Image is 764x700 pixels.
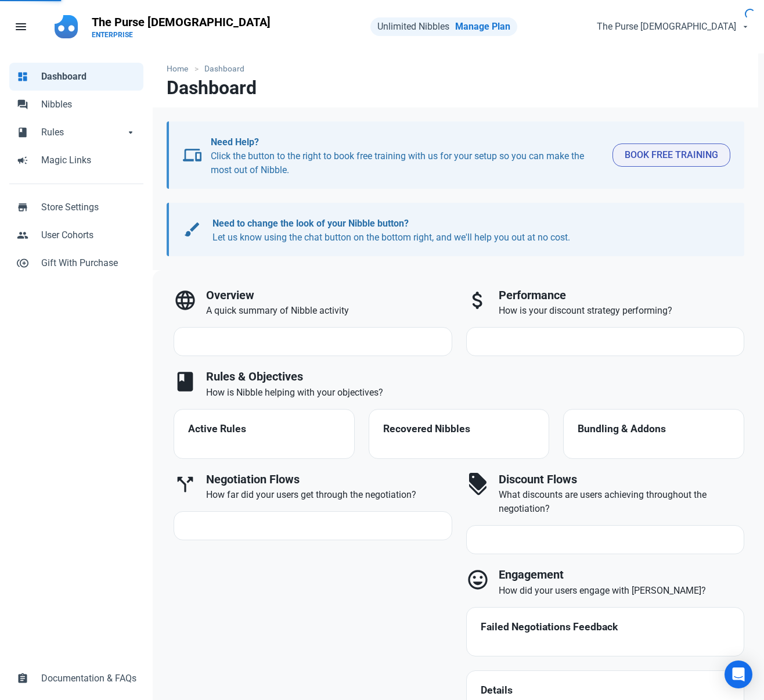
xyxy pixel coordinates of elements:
[41,256,136,270] span: Gift With Purchase
[725,660,752,688] div: Open Intercom Messenger
[174,370,197,393] span: book
[466,568,489,591] span: mood
[625,148,718,162] span: Book Free Training
[499,488,744,516] p: What discounts are users achieving throughout the negotiation?
[597,20,736,34] span: The Purse [DEMOGRAPHIC_DATA]
[612,143,730,167] button: Book Free Training
[499,289,744,302] h3: Performance
[167,77,257,98] h1: Dashboard
[466,473,489,496] span: discount
[481,685,730,697] h4: Details
[17,153,28,165] span: campaign
[17,672,28,683] span: assignment
[167,63,194,75] a: Home
[206,304,452,318] p: A quick summary of Nibble activity
[17,256,28,268] span: control_point_duplicate
[17,200,28,212] span: store
[41,200,136,214] span: Store Settings
[92,30,271,40] p: ENTERPRISE
[41,98,136,112] span: Nibbles
[499,304,744,318] p: How is your discount strategy performing?
[481,622,730,633] h4: Failed Negotiations Feedback
[41,228,136,242] span: User Cohorts
[9,665,143,692] a: assignmentDocumentation & FAQs
[41,672,136,685] span: Documentation & FAQs
[17,125,28,137] span: book
[212,218,409,229] b: Need to change the look of your Nibble button?
[206,386,744,400] p: How is Nibble helping with your objectives?
[212,217,720,245] p: Let us know using the chat button on the bottom right, and we'll help you out at no cost.
[85,9,278,44] a: The Purse [DEMOGRAPHIC_DATA]ENTERPRISE
[206,370,744,383] h3: Rules & Objectives
[206,289,452,302] h3: Overview
[383,423,535,435] h4: Recovered Nibbles
[9,249,143,277] a: control_point_duplicateGift With Purchase
[17,70,28,81] span: dashboard
[206,473,452,486] h3: Negotiation Flows
[206,488,452,502] p: How far did your users get through the negotiation?
[153,53,758,77] nav: breadcrumbs
[41,125,125,139] span: Rules
[455,21,510,32] a: Manage Plan
[466,289,489,312] span: attach_money
[9,193,143,221] a: storeStore Settings
[92,14,271,30] p: The Purse [DEMOGRAPHIC_DATA]
[578,423,730,435] h4: Bundling & Addons
[41,70,136,84] span: Dashboard
[211,135,603,177] p: Click the button to the right to book free training with us for your setup so you can make the mo...
[377,21,449,32] span: Unlimited Nibbles
[499,584,744,598] p: How did your users engage with [PERSON_NAME]?
[17,228,28,240] span: people
[499,473,744,486] h3: Discount Flows
[174,289,197,312] span: language
[9,119,143,146] a: bookRulesarrow_drop_down
[188,423,340,435] h4: Active Rules
[183,220,201,239] span: brush
[499,568,744,581] h3: Engagement
[9,91,143,119] a: forumNibbles
[14,20,28,34] span: menu
[17,98,28,109] span: forum
[9,63,143,91] a: dashboardDashboard
[9,146,143,174] a: campaignMagic Links
[211,137,259,148] b: Need Help?
[9,221,143,249] a: peopleUser Cohorts
[41,153,136,167] span: Magic Links
[174,473,197,496] span: call_split
[183,146,201,164] span: devices
[587,15,757,38] button: The Purse [DEMOGRAPHIC_DATA]
[125,125,136,137] span: arrow_drop_down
